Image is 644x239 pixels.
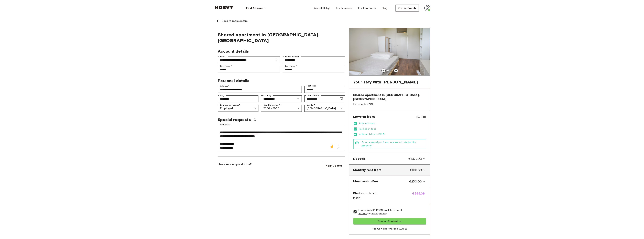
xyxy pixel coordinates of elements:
[218,49,249,54] span: Account details
[275,59,277,61] svg: Make sure your email is correct — we'll send your booking details there.
[285,55,300,58] label: Phone number
[353,80,418,85] span: Your stay with [PERSON_NAME]
[218,162,252,166] span: Have more questions?
[362,141,378,144] b: Great choice!
[220,126,343,150] textarea: To enrich screen reader interactions, please activate Accessibility in Grammarly extension settings
[254,118,256,121] svg: We'll do our best to accommodate your request, but please note we can't guarantee it will be poss...
[218,57,280,63] div: Email
[214,6,234,9] img: Habyt
[359,209,423,215] span: I agree with [PERSON_NAME]'s and
[353,179,378,184] span: Membership Fee
[349,28,430,75] img: Image of the room
[353,102,426,106] span: Leusdenhof 101
[218,117,251,122] span: Special requests
[408,157,422,161] span: €1,377.00
[307,84,316,87] label: Post code
[218,32,345,43] span: Shared apartment in [GEOGRAPHIC_DATA], [GEOGRAPHIC_DATA]
[333,5,355,12] a: For Business
[218,95,258,102] div: City
[353,191,378,195] span: First month rent
[336,6,353,10] span: For Business
[359,122,426,125] span: Fully furnished
[353,115,375,119] span: Move-in from:
[218,78,249,83] span: Personal details
[304,105,345,112] div: [DEMOGRAPHIC_DATA]
[353,168,381,172] span: Monthly rent from
[218,105,258,112] div: Employed
[314,6,331,10] span: About Habyt
[220,103,240,106] label: Employment status
[285,64,297,68] label: Last Name
[220,55,227,58] label: Email
[409,179,422,184] span: €250.00
[338,95,345,102] button: Choose date, selected date is Sep 1, 2002
[396,5,419,12] button: Get in Touch
[218,66,280,73] div: First Name
[362,141,425,147] span: you found our lowest rate for this property
[283,57,345,63] div: Phone number
[222,19,248,23] div: Back to room details
[353,227,426,231] span: You won't be charged [DATE]
[417,114,426,119] span: [DATE]
[358,6,376,10] span: For Landlords
[412,191,426,200] span: €888.39
[311,5,333,12] a: About Habyt
[353,197,378,200] span: [DATE]
[220,94,225,97] label: City
[220,64,232,68] label: First Name
[307,103,315,106] label: Gender
[220,84,229,88] label: Address
[355,5,379,12] a: For Landlords
[353,93,426,101] span: Shared apartment in [GEOGRAPHIC_DATA], [GEOGRAPHIC_DATA]
[304,86,345,93] div: Post code
[424,5,430,11] img: avatar
[220,123,231,126] label: Comments
[351,177,429,186] div: Membership Fee€250.00
[372,212,387,215] a: Privacy Policy
[379,5,390,12] a: Blog
[323,162,345,169] a: Help Center
[261,105,302,112] div: 2500 - 5000
[244,5,270,12] button: Find A Home
[296,96,301,101] button: Open
[410,168,422,172] span: €918.00
[359,133,426,136] span: Included bills and Wi-Fi
[351,166,429,174] div: Monthly rent from€918.00
[353,218,426,224] button: Confirm Application
[326,164,342,168] span: Help Center
[307,94,320,97] label: Date of birth
[398,6,416,10] span: Get in Touch
[283,66,345,73] div: Last Name
[353,157,365,161] span: Deposit
[264,103,280,106] label: Monthly income
[246,6,264,10] span: Find A Home
[359,127,426,131] span: No hidden fees
[218,86,302,93] div: Address
[216,19,221,23] img: Left pointing arrow
[264,94,272,97] label: Country
[218,125,345,151] div: Comments
[381,6,387,10] span: Blog
[351,155,429,163] div: Deposit€1,377.00
[214,16,430,26] a: Left pointing arrowBack to room details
